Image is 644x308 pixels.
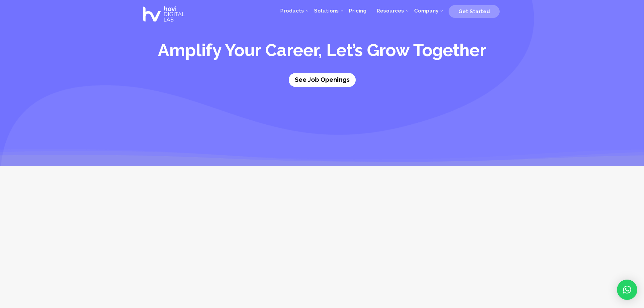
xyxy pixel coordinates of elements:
[409,1,444,21] a: Company
[344,1,372,21] a: Pricing
[314,8,339,14] span: Solutions
[349,8,366,14] span: Pricing
[309,1,344,21] a: Solutions
[458,8,490,15] span: Get Started
[289,73,356,87] a: See Job Openings
[275,1,309,21] a: Products
[377,8,404,14] span: Resources
[449,6,500,16] a: Get Started
[414,8,438,14] span: Company
[280,8,304,14] span: Products
[140,41,505,63] h1: Amplify Your Career, Let’s Grow Together
[372,1,409,21] a: Resources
